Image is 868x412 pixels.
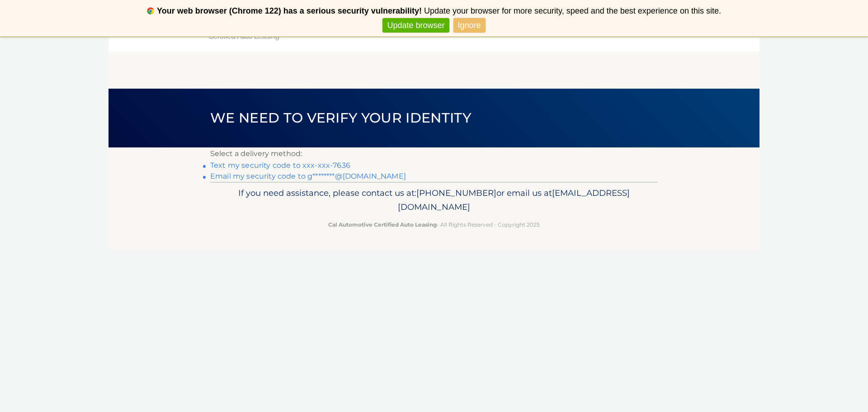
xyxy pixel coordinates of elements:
[453,18,486,33] a: Ignore
[328,221,437,228] strong: Cal Automotive Certified Auto Leasing
[216,220,652,229] p: - All Rights Reserved - Copyright 2025
[416,188,496,198] span: [PHONE_NUMBER]
[216,186,652,215] p: If you need assistance, please contact us at: or email us at
[210,172,406,180] a: Email my security code to g********@[DOMAIN_NAME]
[157,6,422,15] b: Your web browser (Chrome 122) has a serious security vulnerability!
[210,161,350,170] a: Text my security code to xxx-xxx-7636
[210,109,471,126] span: We need to verify your identity
[424,6,721,15] span: Update your browser for more security, speed and the best experience on this site.
[210,147,658,160] p: Select a delivery method:
[382,18,449,33] a: Update browser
